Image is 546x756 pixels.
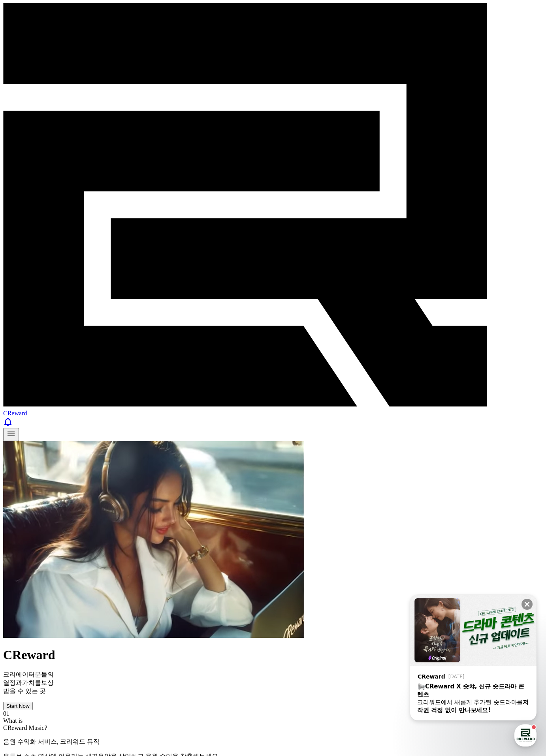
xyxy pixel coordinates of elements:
div: 01 [3,710,543,717]
a: Start Now [3,702,33,709]
a: CReward [3,403,543,417]
span: 홈 [25,262,30,269]
div: Start Now [6,703,30,709]
span: CReward [3,410,27,417]
span: 열정 [3,679,16,686]
a: 대화 [52,251,102,270]
span: 크리워드 뮤직 [60,738,100,745]
p: 크리에이터분들의 과 를 받을 수 있는 곳 [3,671,543,696]
span: 대화 [72,263,82,269]
span: 설정 [122,262,132,269]
button: Start Now [3,702,33,710]
span: 음원 수익화 서비스, [3,738,58,745]
span: 가치 [22,679,35,686]
a: 홈 [2,251,52,270]
h1: CReward [3,648,543,662]
span: What is CReward Music? [3,717,47,731]
span: 보상 [41,679,54,686]
a: 설정 [102,251,152,270]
